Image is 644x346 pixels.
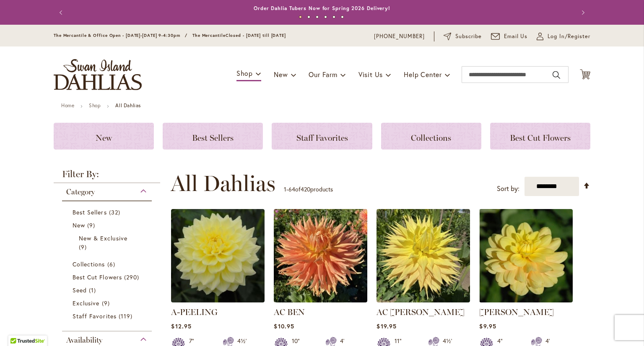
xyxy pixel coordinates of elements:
span: 290 [124,273,141,281]
span: Collections [73,260,105,268]
a: Seed [73,286,143,294]
button: 3 of 6 [316,15,319,18]
span: New & Exclusive [79,234,127,242]
span: $19.95 [377,322,396,330]
a: A-PEELING [171,307,218,317]
a: Email Us [491,32,528,41]
button: 1 of 6 [299,15,302,18]
iframe: Launch Accessibility Center [6,316,30,340]
span: $12.95 [171,322,191,330]
span: 9 [79,243,89,251]
span: All Dahlias [171,171,275,196]
a: Log In/Register [537,32,590,41]
a: [PHONE_NUMBER] [374,32,425,41]
a: AHOY MATEY [479,296,573,304]
span: 9 [102,299,112,307]
span: Availability [66,336,102,345]
a: Best Cut Flowers [73,273,143,281]
span: New [274,70,288,79]
span: Seed [73,286,87,294]
span: $10.95 [274,322,294,330]
a: New &amp; Exclusive [79,234,137,251]
a: AC Jeri [377,296,470,304]
a: Staff Favorites [73,312,143,320]
a: Shop [89,102,101,108]
span: Closed - [DATE] till [DATE] [226,33,286,38]
img: AC BEN [274,209,367,302]
a: Collections [381,123,481,150]
a: store logo [54,59,142,90]
span: Email Us [504,32,528,41]
a: Exclusive [73,299,143,307]
button: 4 of 6 [324,15,327,18]
a: AC [PERSON_NAME] [377,307,465,317]
a: Home [61,102,74,108]
strong: All Dahlias [115,102,141,108]
a: Subscribe [444,32,482,41]
span: 1 [89,286,98,294]
span: Best Sellers [192,133,234,143]
span: Help Center [404,70,442,79]
strong: Filter By: [54,170,160,183]
span: 119 [119,312,135,320]
span: 32 [109,208,122,217]
span: Staff Favorites [296,133,348,143]
span: Collections [411,133,451,143]
button: 2 of 6 [307,15,310,18]
a: Order Dahlia Tubers Now for Spring 2026 Delivery! [254,5,390,11]
button: 5 of 6 [332,15,335,18]
span: Staff Favorites [73,312,117,320]
a: Best Sellers [73,208,143,217]
span: Our Farm [309,70,337,79]
a: Best Cut Flowers [490,123,590,150]
span: 1 [284,185,286,193]
a: [PERSON_NAME] [479,307,554,317]
span: Best Cut Flowers [510,133,571,143]
a: AC BEN [274,296,367,304]
span: 64 [288,185,295,193]
p: - of products [284,183,333,196]
a: New [54,123,154,150]
span: New [96,133,112,143]
button: Previous [54,4,70,21]
label: Sort by: [497,181,519,196]
span: 9 [87,221,97,230]
img: AHOY MATEY [479,209,573,302]
span: Exclusive [73,299,99,307]
img: A-Peeling [171,209,265,302]
img: AC Jeri [377,209,470,302]
a: Best Sellers [163,123,263,150]
span: New [73,221,85,229]
span: Category [66,187,95,196]
a: Collections [73,260,143,269]
span: 420 [301,185,310,193]
a: A-Peeling [171,296,265,304]
span: $9.95 [479,322,496,330]
span: 6 [107,260,117,269]
button: Next [574,4,590,21]
button: 6 of 6 [341,15,344,18]
span: The Mercantile & Office Open - [DATE]-[DATE] 9-4:30pm / The Mercantile [54,33,226,38]
a: Staff Favorites [272,123,372,150]
span: Log In/Register [548,32,590,41]
a: AC BEN [274,307,305,317]
a: New [73,221,143,230]
span: Best Sellers [73,208,107,216]
span: Best Cut Flowers [73,273,122,281]
span: Visit Us [358,70,383,79]
span: Subscribe [455,32,482,41]
span: Shop [236,69,253,77]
